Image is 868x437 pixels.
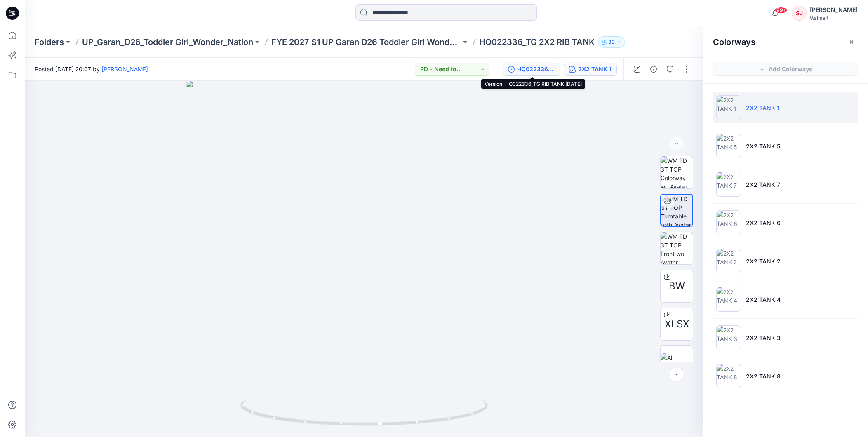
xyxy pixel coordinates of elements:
p: 2X2 TANK 5 [746,142,780,150]
a: FYE 2027 S1 UP Garan D26 Toddler Girl Wonder Nation [271,36,461,48]
button: Details [647,63,660,76]
h2: Colorways [713,37,755,47]
p: 2X2 TANK 3 [746,334,781,342]
img: WM TD 3T TOP Colorway wo Avatar [661,156,693,188]
img: 2X2 TANK 3 [716,325,741,350]
div: HQ022336_TG RIB TANK 8.4.25 [517,65,555,74]
div: 2X2 TANK 1 [578,65,612,74]
div: Walmart [810,15,858,21]
img: WM TD 3T TOP Turntable with Avatar [661,195,692,226]
img: WM TD 3T TOP Front wo Avatar [661,232,693,264]
p: 2X2 TANK 8 [746,372,781,381]
img: 2X2 TANK 8 [716,364,741,388]
a: Folders [35,36,64,48]
span: 99+ [775,7,787,14]
p: 2X2 TANK 1 [746,103,779,112]
div: SJ [792,6,807,21]
p: 39 [608,38,615,47]
p: 2X2 TANK 6 [746,218,781,227]
a: UP_Garan_D26_Toddler Girl_Wonder_Nation [82,36,253,48]
a: [PERSON_NAME] [101,66,148,73]
img: 2X2 TANK 1 [716,95,741,120]
button: HQ022336_TG RIB TANK [DATE] [503,63,560,76]
button: 2X2 TANK 1 [564,63,617,76]
span: XLSX [665,317,689,331]
img: 2X2 TANK 2 [716,249,741,273]
p: 2X2 TANK 2 [746,257,781,265]
button: 39 [598,36,625,48]
p: 2X2 TANK 4 [746,295,781,304]
img: 2X2 TANK 5 [716,134,741,158]
p: HQ022336_TG 2X2 RIB TANK [479,36,595,48]
div: [PERSON_NAME] [810,5,858,15]
img: 2X2 TANK 7 [716,172,741,197]
p: 2X2 TANK 7 [746,180,780,189]
img: 2X2 TANK 4 [716,287,741,312]
span: Posted [DATE] 20:07 by [35,65,148,73]
img: 2X2 TANK 6 [716,210,741,235]
span: BW [669,279,685,294]
img: All colorways [661,353,693,371]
